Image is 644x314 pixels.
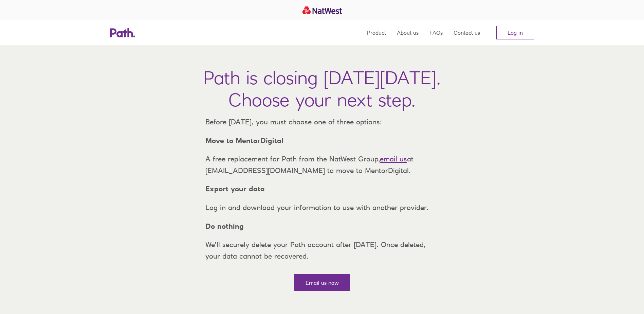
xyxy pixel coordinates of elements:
[294,274,350,291] a: Email us now
[397,20,419,45] a: About us
[429,20,443,45] a: FAQs
[454,20,480,45] a: Contact us
[200,239,444,262] p: We’ll securely delete your Path account after [DATE]. Once deleted, your data cannot be recovered.
[200,153,444,176] p: A free replacement for Path from the NatWest Group, at [EMAIL_ADDRESS][DOMAIN_NAME] to move to Me...
[205,222,244,230] strong: Do nothing
[380,155,407,163] a: email us
[367,20,386,45] a: Product
[200,116,444,128] p: Before [DATE], you must choose one of three options:
[200,202,444,213] p: Log in and download your information to use with another provider.
[203,67,441,111] h1: Path is closing [DATE][DATE]. Choose your next step.
[496,26,534,39] a: Log in
[205,136,283,145] strong: Move to MentorDigital
[205,185,265,193] strong: Export your data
